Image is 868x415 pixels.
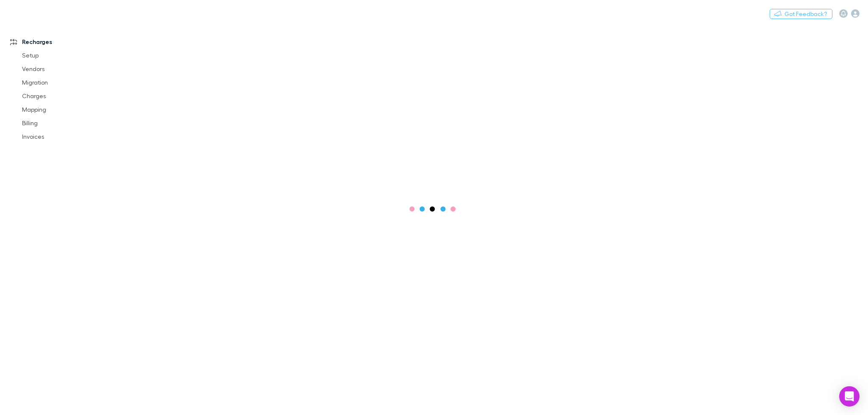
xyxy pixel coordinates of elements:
div: Open Intercom Messenger [839,386,860,407]
a: Setup [14,49,116,62]
a: Invoices [14,130,116,143]
a: Charges [14,89,116,103]
a: Mapping [14,103,116,116]
a: Migration [14,76,116,89]
button: Got Feedback? [770,9,832,19]
a: Vendors [14,62,116,76]
a: Recharges [2,35,116,49]
a: Billing [14,116,116,130]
